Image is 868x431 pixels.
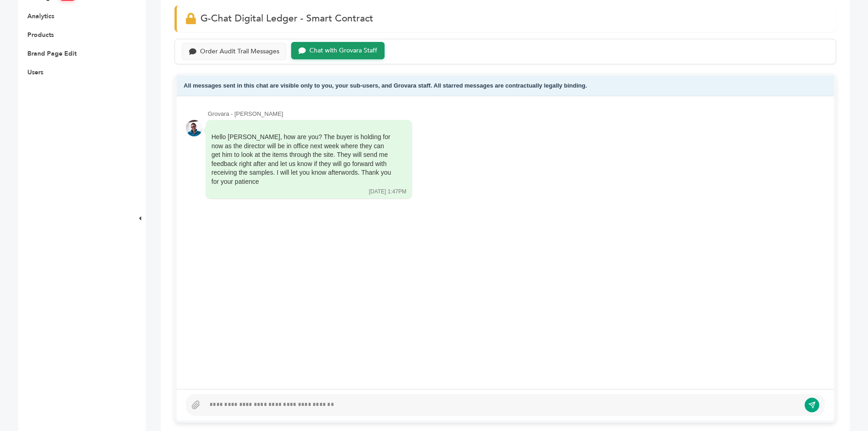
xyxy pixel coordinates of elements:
div: Hello [PERSON_NAME], how are you? The buyer is holding for now as the director will be in office ... [211,133,394,187]
a: Users [27,68,43,77]
a: Analytics [27,12,54,21]
div: [DATE] 1:47PM [369,188,406,196]
span: G-Chat Digital Ledger - Smart Contract [200,12,373,25]
div: Chat with Grovara Staff [309,47,377,55]
div: Grovara - [PERSON_NAME] [208,110,825,118]
a: Brand Page Edit [27,49,77,58]
div: All messages sent in this chat are visible only to you, your sub-users, and Grovara staff. All st... [177,76,834,96]
a: Products [27,31,54,39]
div: Order Audit Trail Messages [200,48,279,56]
